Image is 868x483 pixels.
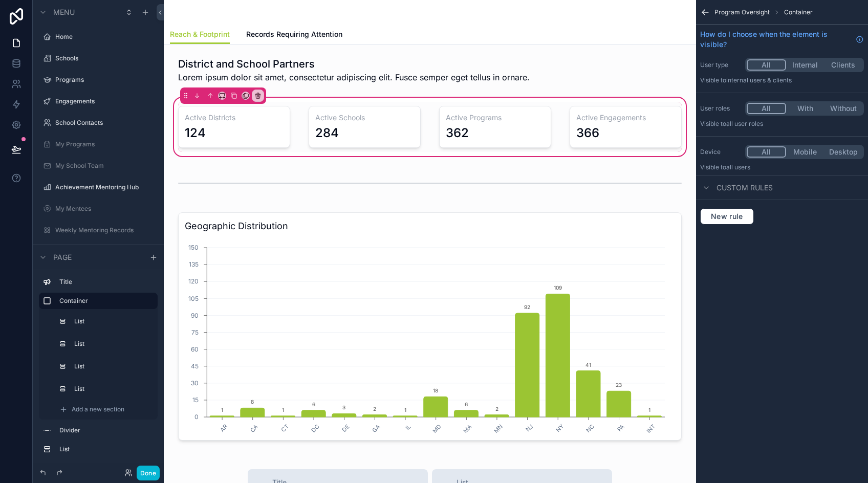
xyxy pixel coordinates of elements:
[824,103,862,114] button: Without
[55,119,156,127] label: School Contacts
[59,278,154,286] label: Title
[53,7,75,17] span: Menu
[717,183,773,193] span: Custom rules
[786,103,824,114] button: With
[55,140,156,148] label: My Programs
[784,8,813,16] span: Container
[137,466,160,480] button: Done
[700,163,864,171] p: Visible to
[55,183,156,191] label: Achievement Mentoring Hub
[74,340,151,348] label: List
[59,445,154,453] label: List
[726,76,792,84] span: Internal users & clients
[55,33,156,41] label: Home
[700,76,864,84] p: Visible to
[786,59,824,71] button: Internal
[55,54,156,62] label: Schools
[700,61,741,69] label: User type
[747,59,786,71] button: All
[55,76,156,84] label: Programs
[33,269,164,463] div: scrollable content
[55,205,156,213] label: My Mentees
[700,148,741,156] label: Device
[700,104,741,113] label: User roles
[707,212,747,221] span: New rule
[74,317,151,325] label: List
[53,252,72,262] span: Page
[55,97,156,105] label: Engagements
[700,29,852,50] span: How do I choose when the element is visible?
[700,120,864,128] p: Visible to
[72,405,124,413] span: Add a new section
[246,29,342,39] span: Records Requiring Attention
[747,146,786,158] button: All
[55,162,156,170] label: My School Team
[726,163,750,171] span: all users
[747,103,786,114] button: All
[700,29,864,50] a: How do I choose when the element is visible?
[714,8,770,16] span: Program Oversight
[59,426,154,434] label: Divider
[55,226,156,234] label: Weekly Mentoring Records
[170,29,230,39] span: Reach & Footprint
[824,146,862,158] button: Desktop
[824,59,862,71] button: Clients
[74,385,151,393] label: List
[170,25,230,45] a: Reach & Footprint
[74,362,151,370] label: List
[726,120,763,127] span: All user roles
[246,25,342,46] a: Records Requiring Attention
[700,208,754,225] button: New rule
[59,297,149,305] label: Container
[786,146,824,158] button: Mobile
